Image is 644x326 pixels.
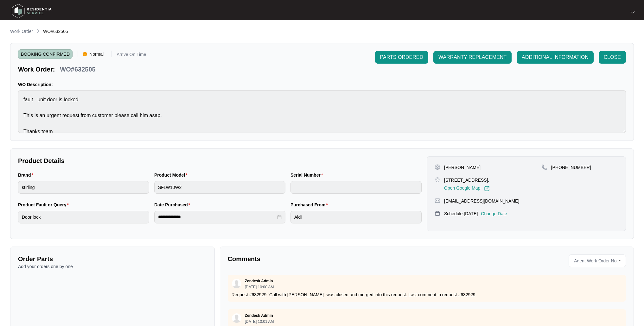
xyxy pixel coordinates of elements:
[228,254,423,263] p: Comments
[18,211,149,223] input: Product Fault or Query
[433,51,512,64] button: WARRANTY REPLACEMENT
[232,313,241,323] img: user.svg
[380,53,423,61] span: PARTS ORDERED
[551,164,591,171] p: [PHONE_NUMBER]
[18,172,36,178] label: Brand
[522,53,589,61] span: ADDITIONAL INFORMATION
[481,210,507,217] p: Change Date
[435,198,440,204] img: map-pin
[232,292,622,298] p: Request #632929 "Call with [PERSON_NAME]" was closed and merged into this request. Last comment i...
[245,285,274,289] p: [DATE] 10:00 AM
[245,279,273,284] p: Zendesk Admin
[10,28,33,34] p: Work Order
[87,49,106,59] span: Normal
[245,313,273,318] p: Zendesk Admin
[619,256,623,266] p: -
[290,202,330,208] label: Purchased From
[290,181,422,194] input: Serial Number
[18,49,73,59] span: BOOKING CONFIRMED
[117,52,146,59] p: Arrive On Time
[438,53,507,61] span: WARRANTY REPLACEMENT
[435,164,440,170] img: user-pin
[18,254,207,263] p: Order Parts
[444,177,490,183] p: [STREET_ADDRESS],
[18,156,422,165] p: Product Details
[517,51,594,64] button: ADDITIONAL INFORMATION
[290,172,325,178] label: Serial Number
[232,279,241,288] img: user.svg
[542,164,547,170] img: map-pin
[154,202,193,208] label: Date Purchased
[444,164,481,171] p: [PERSON_NAME]
[435,177,440,183] img: map-pin
[604,53,621,61] span: CLOSE
[571,256,618,266] span: Agent Work Order No.
[245,320,274,323] p: [DATE] 10:01 AM
[290,211,422,223] input: Purchased From
[484,186,490,191] img: Link-External
[18,65,55,74] p: Work Order:
[10,2,54,21] img: residentia service logo
[435,210,440,216] img: map-pin
[444,210,478,217] p: Schedule: [DATE]
[158,214,276,220] input: Date Purchased
[444,186,490,191] a: Open Google Map
[83,52,87,56] img: Vercel Logo
[154,172,190,178] label: Product Model
[154,181,285,194] input: Product Model
[599,51,626,64] button: CLOSE
[43,29,68,34] span: WO#632505
[9,28,34,35] a: Work Order
[444,198,519,204] p: [EMAIL_ADDRESS][DOMAIN_NAME]
[375,51,428,64] button: PARTS ORDERED
[631,11,634,14] img: dropdown arrow
[18,81,626,88] p: WO Description:
[18,263,207,270] p: Add your orders one by one
[18,90,626,133] textarea: fault - unit door is locked. This is an urgent request from customer please call him asap. Thanks...
[60,65,95,74] p: WO#632505
[35,28,41,34] img: chevron-right
[18,181,149,194] input: Brand
[18,202,71,208] label: Product Fault or Query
